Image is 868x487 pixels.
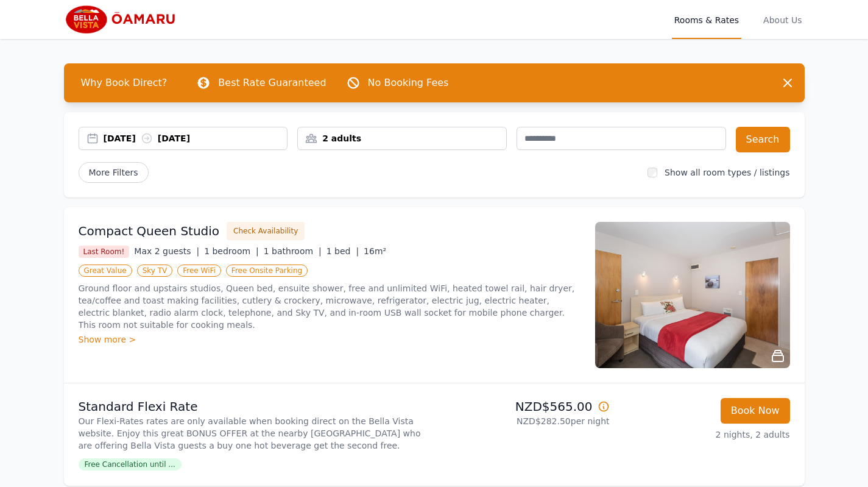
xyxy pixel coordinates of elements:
[298,132,506,144] div: 2 adults
[665,168,789,177] label: Show all room types / listings
[71,71,177,95] span: Why Book Direct?
[439,415,610,427] p: NZD$282.50 per night
[79,282,580,331] p: Ground floor and upstairs studios, Queen bed, ensuite shower, free and unlimited WiFi, heated tow...
[721,398,790,424] button: Book Now
[79,246,130,258] span: Last Room!
[619,428,790,441] p: 2 nights, 2 adults
[104,132,288,144] div: [DATE] [DATE]
[439,398,610,415] p: NZD$565.00
[79,162,149,183] span: More Filters
[226,265,308,277] span: Free Onsite Parking
[218,76,326,90] p: Best Rate Guaranteed
[177,265,221,277] span: Free WiFi
[264,246,322,256] span: 1 bathroom |
[79,222,220,240] h3: Compact Queen Studio
[368,76,449,90] p: No Booking Fees
[79,415,429,452] p: Our Flexi-Rates rates are only available when booking direct on the Bella Vista website. Enjoy th...
[364,246,386,256] span: 16m²
[134,246,199,256] span: Max 2 guests |
[79,458,182,471] span: Free Cancellation until ...
[736,127,790,152] button: Search
[79,333,580,346] div: Show more >
[79,265,132,277] span: Great Value
[326,246,359,256] span: 1 bed |
[64,5,181,34] img: Bella Vista Oamaru
[227,222,305,240] button: Check Availability
[137,265,173,277] span: Sky TV
[79,398,429,415] p: Standard Flexi Rate
[204,246,259,256] span: 1 bedroom |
